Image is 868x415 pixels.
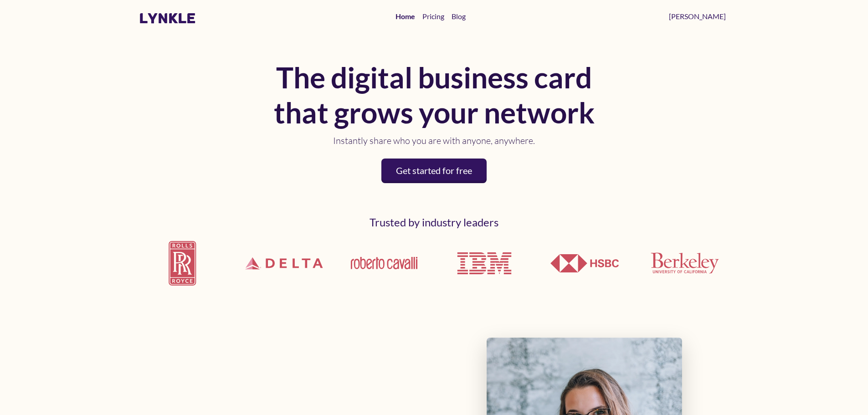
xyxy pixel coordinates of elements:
[270,60,598,130] h1: The digital business card that grows your network
[392,7,419,26] a: Home
[550,254,619,272] img: HSBC
[139,233,228,293] img: Rolls Royce
[381,159,487,183] a: Get started for free
[665,7,729,26] a: [PERSON_NAME]
[270,134,598,148] p: Instantly share who you are with anyone, anywhere.
[419,7,448,26] a: Pricing
[139,10,196,27] a: lynkle
[651,252,719,274] img: UCLA Berkeley
[239,231,329,295] img: Delta Airlines
[139,216,729,229] h2: Trusted by industry leaders
[448,7,469,26] a: Blog
[350,256,418,270] img: Roberto Cavalli
[450,229,519,297] img: IBM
